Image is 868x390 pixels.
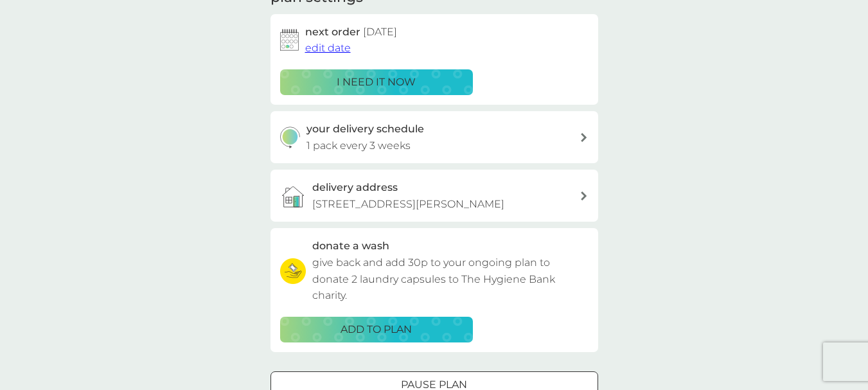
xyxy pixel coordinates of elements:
button: i need it now [280,69,473,95]
p: [STREET_ADDRESS][PERSON_NAME] [312,196,504,213]
button: your delivery schedule1 pack every 3 weeks [270,111,598,163]
p: 1 pack every 3 weeks [306,137,411,154]
p: i need it now [337,74,416,91]
span: [DATE] [363,26,397,38]
button: edit date [305,40,351,57]
h3: delivery address [312,179,398,196]
h2: next order [305,24,397,40]
a: delivery address[STREET_ADDRESS][PERSON_NAME] [270,170,598,222]
p: give back and add 30p to your ongoing plan to donate 2 laundry capsules to The Hygiene Bank charity. [312,254,589,304]
h3: your delivery schedule [306,121,424,137]
span: edit date [305,42,351,54]
button: ADD TO PLAN [280,317,473,342]
p: ADD TO PLAN [341,321,412,338]
h3: donate a wash [312,238,389,254]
